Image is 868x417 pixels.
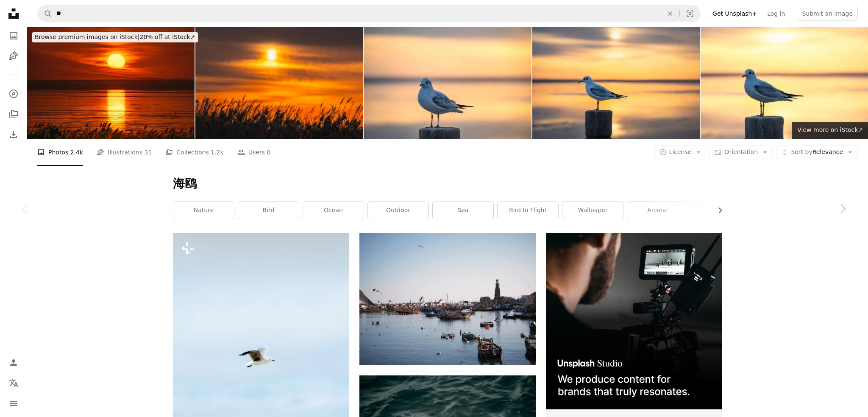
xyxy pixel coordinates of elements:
button: Clear [661,6,679,22]
img: Seagulls at Juyanhai Scenic Area, Ejin Banner, Inner Mongolia, China [364,27,531,139]
button: Language [5,375,22,392]
button: License [654,146,707,159]
a: Illustrations [5,48,22,64]
span: Orientation [724,148,758,155]
a: Explore [5,85,22,102]
a: Illustrations 31 [97,139,152,166]
img: Seagulls at Juyanhai Scenic Area, Ejin Banner, Inner Mongolia, China [701,27,868,139]
a: Users 0 [237,139,271,166]
span: Browse premium images on iStock | [35,34,139,40]
img: Sunrise over Juyan Lake in Ejina Banner, Alxa League, Inner Mongolia, China [27,27,195,139]
div: 20% off at iStock ↗ [32,32,198,42]
img: Sunrise over Juyan Lake in Ejina Banner, Alxa League, Inner Mongolia, China [195,27,363,139]
a: nature [173,202,234,219]
a: outdoor [368,202,428,219]
button: scroll list to the right [712,202,722,219]
a: Next [817,168,868,249]
span: License [669,148,692,155]
img: Seagulls at Juyanhai Scenic Area, Ejin Banner, Inner Mongolia, China [532,27,700,139]
button: Visual search [680,6,700,22]
a: Get Unsplash+ [707,7,762,20]
span: Sort by [791,148,812,155]
span: View more on iStock ↗ [797,126,863,133]
a: animal [627,202,688,219]
a: Browse premium images on iStock|20% off at iStock↗ [27,27,203,48]
span: Relevance [791,148,843,157]
a: Download History [5,126,22,143]
a: sea [433,202,493,219]
a: Log in / Sign up [5,354,22,371]
a: a couple of birds flying over the ocean [173,362,349,370]
h1: 海鸥 [173,176,722,191]
a: Boats and seagulls fill a harbor on a sunny day. [359,295,536,303]
button: Submit an image [797,7,858,20]
button: Sort byRelevance [776,146,858,159]
button: Orientation [709,146,773,159]
span: 0 [267,148,270,157]
a: Log in [762,7,790,20]
a: Photos [5,27,22,44]
img: Boats and seagulls fill a harbor on a sunny day. [359,233,536,365]
a: Collections [5,106,22,123]
span: 31 [145,148,152,157]
a: bird in flight [498,202,558,219]
img: file-1715652217532-464736461acbimage [546,233,722,409]
a: Collections 1.2k [165,139,223,166]
a: bird [238,202,299,219]
a: View more on iStock↗ [792,122,868,139]
a: wallpaper [562,202,623,219]
form: Find visuals sitewide [37,5,701,22]
span: 1.2k [211,148,223,157]
button: Menu [5,395,22,412]
a: seagull [692,202,753,219]
button: Search Unsplash [38,6,52,22]
a: ocean [303,202,364,219]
